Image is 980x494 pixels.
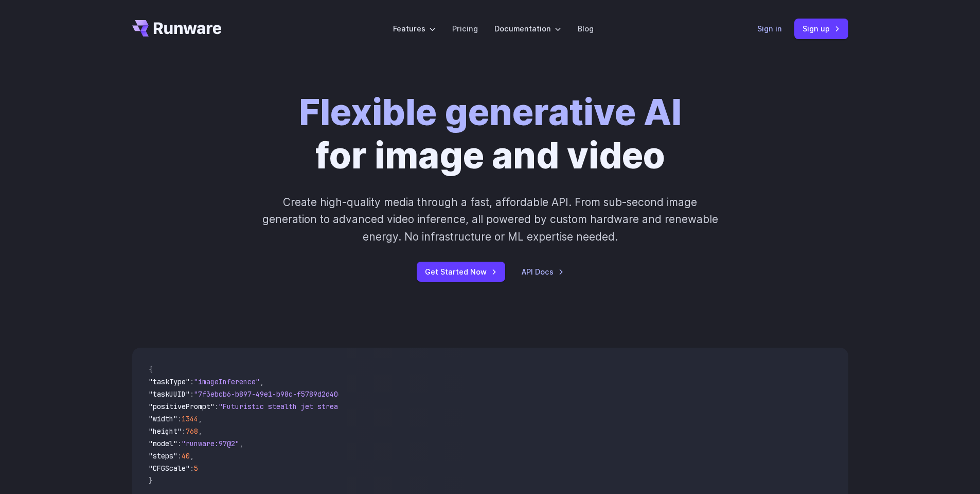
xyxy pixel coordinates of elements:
[149,464,190,473] span: "CFGScale"
[239,439,243,448] span: ,
[182,439,239,448] span: "runware:97@2"
[757,23,782,35] a: Sign in
[452,23,478,35] a: Pricing
[299,90,682,134] strong: Flexible generative AI
[149,451,177,461] span: "steps"
[149,389,190,399] span: "taskUUID"
[190,377,194,386] span: :
[417,262,505,282] a: Get Started Now
[194,464,198,473] span: 5
[149,377,190,386] span: "taskType"
[190,389,194,399] span: :
[177,414,182,423] span: :
[182,427,186,436] span: :
[194,377,260,386] span: "imageInference"
[194,389,350,399] span: "7f3ebcb6-b897-49e1-b98c-f5789d2d40d7"
[190,451,194,461] span: ,
[261,194,719,245] p: Create high-quality media through a fast, affordable API. From sub-second image generation to adv...
[149,365,153,374] span: {
[177,439,182,448] span: :
[219,402,593,411] span: "Futuristic stealth jet streaking through a neon-lit cityscape with glowing purple exhaust"
[190,464,194,473] span: :
[299,91,682,177] h1: for image and video
[198,427,202,436] span: ,
[182,414,198,423] span: 1344
[149,402,215,411] span: "positivePrompt"
[149,476,153,485] span: }
[149,439,177,448] span: "model"
[182,451,190,461] span: 40
[522,266,564,278] a: API Docs
[260,377,264,386] span: ,
[186,427,198,436] span: 768
[198,414,202,423] span: ,
[149,414,177,423] span: "width"
[393,23,436,35] label: Features
[132,20,222,37] a: Go to /
[177,451,182,461] span: :
[794,19,848,39] a: Sign up
[215,402,219,411] span: :
[149,427,182,436] span: "height"
[494,23,561,35] label: Documentation
[578,23,594,35] a: Blog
